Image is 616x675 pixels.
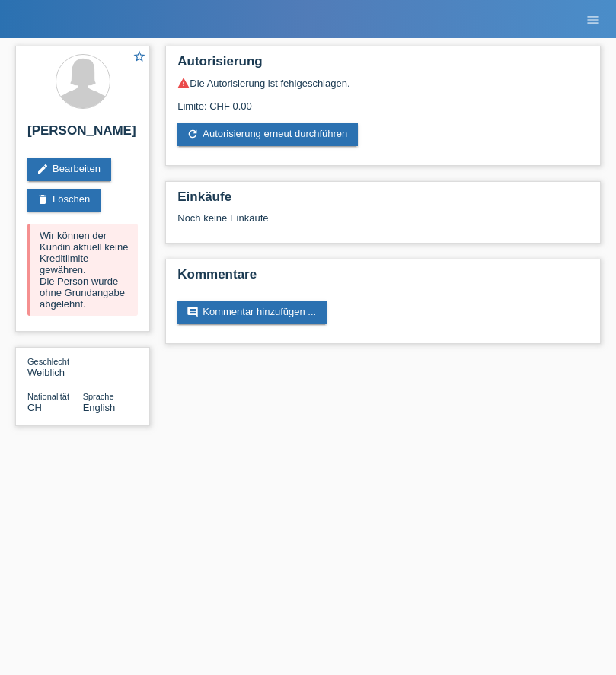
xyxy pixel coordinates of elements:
[83,402,116,413] span: English
[578,14,608,24] a: menu
[177,212,589,235] div: Noch keine Einkäufe
[586,12,601,27] i: menu
[83,392,114,401] span: Sprache
[177,89,589,112] div: Limite: CHF 0.00
[132,49,146,63] i: star_border
[177,123,358,146] a: refreshAutorisierung erneut durchführen
[27,392,69,401] span: Nationalität
[177,267,589,290] h2: Kommentare
[132,49,146,65] a: star_border
[37,193,49,205] i: delete
[27,224,138,316] div: Wir können der Kundin aktuell keine Kreditlimite gewähren. Die Person wurde ohne Grundangabe abge...
[177,77,190,89] i: warning
[177,301,327,324] a: commentKommentar hinzufügen ...
[27,357,69,366] span: Geschlecht
[27,402,42,413] span: Schweiz
[177,189,589,212] h2: Einkäufe
[27,158,111,181] a: editBearbeiten
[27,189,101,212] a: deleteLöschen
[27,123,138,146] h2: [PERSON_NAME]
[187,128,199,140] i: refresh
[27,355,83,378] div: Weiblich
[177,54,589,77] h2: Autorisierung
[187,306,199,318] i: comment
[37,163,49,175] i: edit
[177,77,589,89] div: Die Autorisierung ist fehlgeschlagen.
